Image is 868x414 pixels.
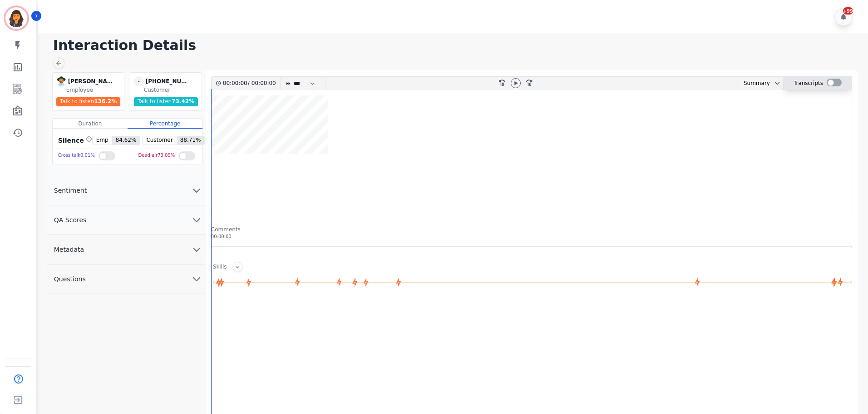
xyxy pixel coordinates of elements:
[56,97,121,106] div: Talk to listen
[47,264,206,294] button: Questions chevron down
[774,80,781,87] svg: chevron down
[177,136,205,145] span: 88.71 %
[68,76,113,86] div: [PERSON_NAME]
[211,226,852,233] div: Comments
[112,136,140,145] span: 84.62 %
[134,76,144,86] span: -
[47,186,94,195] span: Sentiment
[93,136,112,145] span: Emp
[138,149,175,162] div: Dead air 73.09 %
[223,77,278,90] div: /
[191,214,202,225] svg: chevron down
[134,97,198,106] div: Talk to listen
[191,185,202,196] svg: chevron down
[736,77,770,90] div: Summary
[794,77,823,90] div: Transcripts
[213,263,227,272] div: Skills
[770,80,781,87] button: chevron down
[146,76,191,86] div: [PHONE_NUMBER]
[144,86,200,94] div: Customer
[191,244,202,255] svg: chevron down
[47,215,94,224] span: QA Scores
[66,86,122,94] div: Employee
[843,7,853,15] div: +99
[5,7,27,29] img: Bordered avatar
[191,274,202,284] svg: chevron down
[47,205,206,235] button: QA Scores chevron down
[211,233,852,240] div: 00:00:00
[47,245,91,254] span: Metadata
[47,274,93,284] span: Questions
[56,136,92,145] div: Silence
[53,37,859,54] h1: Interaction Details
[58,149,95,162] div: Cross talk 0.01 %
[223,77,248,90] div: 00:00:00
[143,136,176,145] span: Customer
[47,176,206,205] button: Sentiment chevron down
[128,119,202,129] div: Percentage
[53,119,128,129] div: Duration
[172,98,194,105] span: 73.42 %
[250,77,275,90] div: 00:00:00
[47,235,206,264] button: Metadata chevron down
[94,98,117,105] span: 136.2 %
